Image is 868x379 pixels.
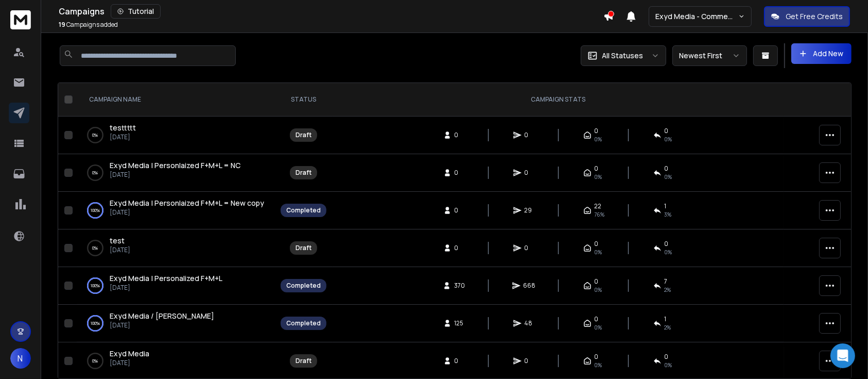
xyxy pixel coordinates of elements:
[93,243,98,253] p: 0 %
[665,248,672,256] span: 0%
[10,348,31,369] button: N
[525,169,535,177] span: 0
[525,244,535,252] span: 0
[595,202,602,210] span: 22
[665,127,669,135] span: 0
[595,361,602,369] span: 0%
[93,168,98,178] p: 0 %
[524,282,536,290] span: 668
[665,315,667,323] span: 1
[77,267,274,305] td: 100%Exyd Media | Personalized F+M+L[DATE]
[455,169,465,177] span: 0
[110,123,136,133] a: testtttt
[595,240,599,248] span: 0
[525,206,535,215] span: 29
[665,353,669,361] span: 0
[110,349,149,359] a: Exyd Media
[286,282,321,290] div: Completed
[110,160,240,170] span: Exyd Media | Personlaized F+M+L = NC
[91,318,100,328] p: 100 %
[93,130,98,140] p: 0 %
[274,83,333,117] th: STATUS
[110,123,136,133] span: testtttt
[455,357,465,365] span: 0
[665,210,672,219] span: 3 %
[595,315,599,323] span: 0
[665,173,672,181] span: 0%
[77,192,274,229] td: 100%Exyd Media | Personlaized F+M+L = New copy[DATE]
[77,83,274,117] th: CAMPAIGN NAME
[77,229,274,267] td: 0%test[DATE]
[110,236,125,245] span: test
[665,361,672,369] span: 0%
[77,154,274,192] td: 0%Exyd Media | Personlaized F+M+L = NC[DATE]
[296,357,311,365] div: Draft
[110,246,130,254] p: [DATE]
[286,206,321,215] div: Completed
[830,343,855,368] div: Open Intercom Messenger
[665,202,667,210] span: 1
[665,164,669,173] span: 0
[110,311,214,321] a: Exyd Media / [PERSON_NAME]
[93,356,98,366] p: 0 %
[110,359,149,367] p: [DATE]
[296,169,311,177] div: Draft
[296,131,311,139] div: Draft
[595,353,599,361] span: 0
[91,205,100,216] p: 100 %
[110,236,125,246] a: test
[786,11,843,22] p: Get Free Credits
[110,321,214,329] p: [DATE]
[333,83,784,117] th: CAMPAIGN STATS
[455,244,465,252] span: 0
[595,173,602,181] span: 0%
[110,133,136,141] p: [DATE]
[764,6,850,27] button: Get Free Credits
[455,206,465,215] span: 0
[672,45,747,66] button: Newest First
[595,127,599,135] span: 0
[665,135,672,143] span: 0%
[296,244,311,252] div: Draft
[525,319,535,327] span: 48
[455,319,465,327] span: 125
[110,198,264,208] a: Exyd Media | Personlaized F+M+L = New copy
[111,4,161,19] button: Tutorial
[59,21,118,29] p: Campaigns added
[77,305,274,342] td: 100%Exyd Media / [PERSON_NAME][DATE]
[110,160,240,171] a: Exyd Media | Personlaized F+M+L = NC
[602,51,643,61] p: All Statuses
[454,282,465,290] span: 370
[665,240,669,248] span: 0
[59,20,65,29] span: 19
[455,131,465,139] span: 0
[595,323,602,332] span: 0%
[110,273,222,284] a: Exyd Media | Personalized F+M+L
[110,284,222,292] p: [DATE]
[595,164,599,173] span: 0
[110,171,240,179] p: [DATE]
[525,131,535,139] span: 0
[77,117,274,154] td: 0%testtttt[DATE]
[110,208,264,217] p: [DATE]
[91,281,100,291] p: 100 %
[665,286,671,294] span: 2 %
[595,248,602,256] span: 0%
[110,198,264,208] span: Exyd Media | Personlaized F+M+L = New copy
[595,135,602,143] span: 0%
[595,286,602,294] span: 0%
[525,357,535,365] span: 0
[59,4,603,19] div: Campaigns
[595,210,605,219] span: 76 %
[665,277,668,286] span: 7
[665,323,671,332] span: 2 %
[595,277,599,286] span: 0
[286,319,321,327] div: Completed
[655,11,738,22] p: Exyd Media - Commercial Cleaning
[791,43,852,64] button: Add New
